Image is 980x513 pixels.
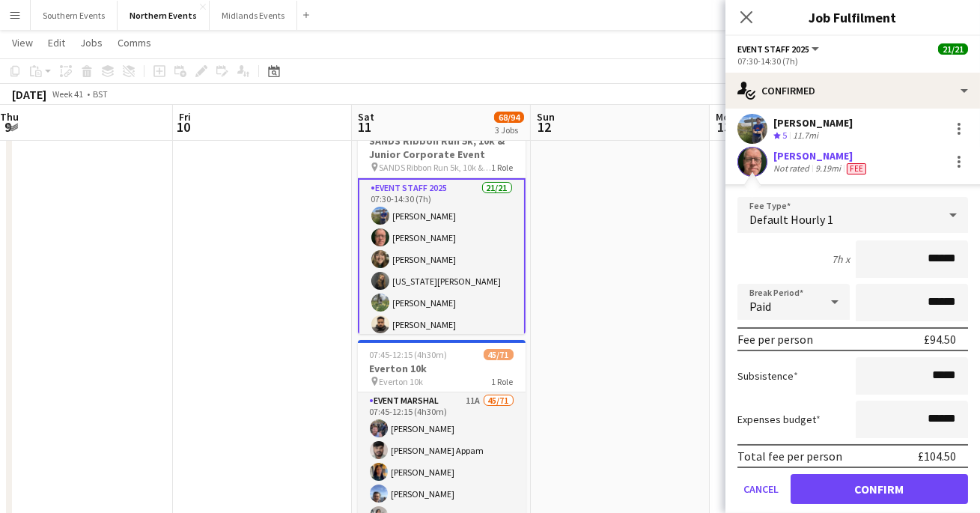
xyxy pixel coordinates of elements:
[358,362,526,375] h3: Everton 10k
[495,124,523,136] div: 3 Jobs
[74,33,109,52] a: Jobs
[844,163,869,174] div: Crew has different fees then in role
[938,43,968,55] span: 21/21
[380,162,492,173] span: SANDS Ribbon Run 5k, 10k & Junior Corporate Event
[12,36,33,49] span: View
[749,299,771,314] span: Paid
[49,88,87,100] span: Week 41
[535,118,555,136] span: 12
[782,130,787,141] span: 5
[118,1,210,30] button: Northern Events
[42,33,71,52] a: Edit
[80,36,103,49] span: Jobs
[118,36,151,49] span: Comms
[737,369,798,383] label: Subsistence
[737,43,809,55] span: Event Staff 2025
[93,88,108,100] div: BST
[179,110,191,124] span: Fri
[790,130,821,142] div: 11.7mi
[737,332,813,347] div: Fee per person
[716,110,735,124] span: Mon
[31,1,118,30] button: Southern Events
[358,134,526,161] h3: SANDS Ribbon Run 5k, 10k & Junior Corporate Event
[356,118,374,136] span: 11
[380,376,424,387] span: Everton 10k
[725,7,980,27] h3: Job Fulfilment
[773,116,853,130] div: [PERSON_NAME]
[358,110,374,124] span: Sat
[492,162,514,173] span: 1 Role
[773,163,812,174] div: Not rated
[749,212,833,227] span: Default Hourly 1
[370,349,448,360] span: 07:45-12:15 (4h30m)
[12,87,46,102] div: [DATE]
[713,118,735,136] span: 13
[112,33,157,52] a: Comms
[737,55,968,67] div: 07:30-14:30 (7h)
[177,118,191,136] span: 10
[737,413,821,426] label: Expenses budget
[737,43,821,55] button: Event Staff 2025
[494,112,524,123] span: 68/94
[210,1,297,30] button: Midlands Events
[812,163,844,174] div: 9.19mi
[492,376,514,387] span: 1 Role
[737,449,842,464] div: Total fee per person
[537,110,555,124] span: Sun
[725,73,980,109] div: Confirmed
[48,36,65,49] span: Edit
[773,149,869,163] div: [PERSON_NAME]
[918,449,956,464] div: £104.50
[6,33,39,52] a: View
[484,349,514,360] span: 45/71
[924,332,956,347] div: £94.50
[791,474,968,504] button: Confirm
[358,112,526,334] app-job-card: 07:30-14:30 (7h)21/21SANDS Ribbon Run 5k, 10k & Junior Corporate Event SANDS Ribbon Run 5k, 10k &...
[737,474,785,504] button: Cancel
[847,163,866,174] span: Fee
[832,252,850,266] div: 7h x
